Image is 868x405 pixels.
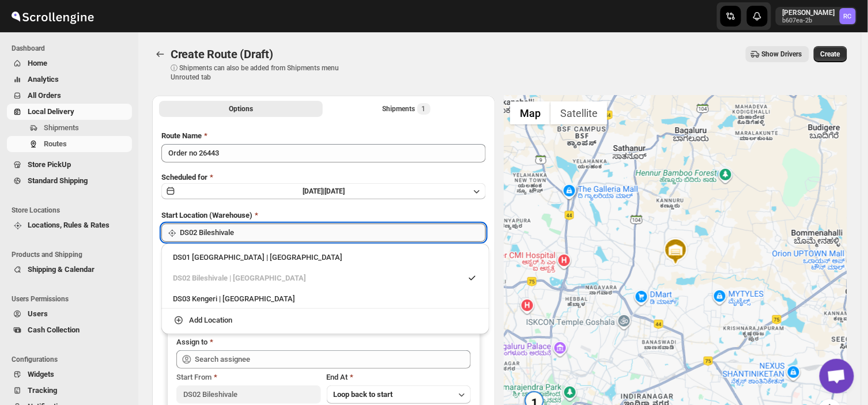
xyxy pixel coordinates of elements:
span: Standard Shipping [28,176,88,185]
button: Analytics [7,71,132,88]
button: Widgets [7,366,132,383]
span: Create Route (Draft) [171,47,273,61]
button: Show street map [510,101,550,124]
span: Cash Collection [28,325,80,334]
span: Start From [176,373,212,381]
span: Locations, Rules & Rates [28,221,110,229]
button: Users [7,306,132,322]
button: Shipping & Calendar [7,262,132,278]
span: Store PickUp [28,160,71,169]
span: Local Delivery [28,107,74,116]
span: Routes [44,139,67,148]
button: All Route Options [159,101,323,117]
div: Assign to [176,336,207,348]
span: Users [28,309,48,318]
button: Selected Shipments [325,101,489,117]
span: Store Locations [12,206,133,215]
div: DS01 [GEOGRAPHIC_DATA] | [GEOGRAPHIC_DATA] [173,252,478,263]
button: Loop back to start [327,385,471,404]
span: Shipping & Calendar [28,265,95,274]
span: Start Location (Warehouse) [161,211,252,219]
button: Shipments [7,120,132,136]
span: Create [821,50,840,59]
button: Show satellite imagery [550,101,607,124]
input: Eg: Bengaluru Route [161,144,486,162]
button: Cash Collection [7,322,132,338]
li: DS01 Sarjapur [161,248,489,267]
span: Tracking [28,386,57,395]
button: Routes [7,136,132,152]
span: Loop back to start [334,390,393,399]
img: ScrollEngine [9,2,96,31]
button: Locations, Rules & Rates [7,217,132,233]
span: Rahul Chopra [840,8,856,24]
a: Open chat [820,359,854,393]
button: Create [814,46,847,62]
button: All Orders [7,88,132,104]
span: [DATE] | [303,187,324,195]
div: DS03 Kengeri | [GEOGRAPHIC_DATA] [173,293,478,305]
span: Configurations [12,355,133,364]
button: [DATE]|[DATE] [161,183,486,199]
span: All Orders [28,91,61,100]
div: DS02 Bileshivale | [GEOGRAPHIC_DATA] [173,272,478,284]
p: ⓘ Shipments can also be added from Shipments menu Unrouted tab [171,63,352,82]
button: Show Drivers [746,46,809,62]
li: DS03 Kengeri [161,287,489,309]
p: [PERSON_NAME] [783,8,835,17]
span: Show Drivers [762,50,802,59]
span: Widgets [28,370,54,378]
span: Shipments [44,123,79,132]
span: Products and Shipping [12,250,133,259]
input: Search location [180,224,486,242]
span: Route Name [161,131,202,140]
button: Home [7,55,132,71]
p: b607ea-2b [783,17,835,24]
div: Add Location [189,315,232,326]
button: Routes [152,46,168,62]
span: Analytics [28,75,59,84]
input: Search assignee [195,350,471,369]
span: Home [28,59,47,67]
div: End At [327,372,471,383]
span: Options [229,104,253,113]
span: Dashboard [12,44,133,53]
button: Tracking [7,383,132,399]
text: RC [844,13,852,20]
span: 1 [422,104,426,113]
span: [DATE] [324,187,345,195]
div: Shipments [383,103,431,115]
span: Scheduled for [161,173,207,181]
span: Users Permissions [12,294,133,304]
button: User menu [776,7,857,25]
li: DS02 Bileshivale [161,267,489,287]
